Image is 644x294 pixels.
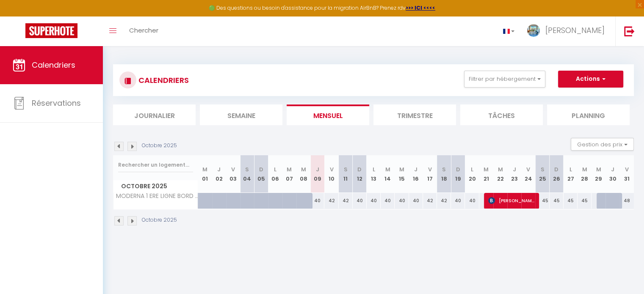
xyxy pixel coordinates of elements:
div: 40 [367,193,381,209]
span: [PERSON_NAME] [545,25,605,36]
abbr: M [399,165,404,173]
th: 05 [254,155,268,193]
th: 30 [605,155,619,193]
abbr: M [596,165,601,173]
th: 10 [324,155,338,193]
th: 14 [381,155,395,193]
div: 40 [465,193,479,209]
abbr: S [344,165,348,173]
abbr: L [373,165,375,173]
abbr: M [301,165,306,173]
th: 01 [198,155,212,193]
abbr: M [582,165,587,173]
li: Journalier [113,104,196,125]
th: 18 [437,155,451,193]
abbr: V [526,165,530,173]
div: 42 [324,193,338,209]
abbr: V [329,165,333,173]
div: 48 [620,193,634,209]
abbr: J [513,165,516,173]
h3: CALENDRIERS [136,71,189,90]
th: 22 [493,155,507,193]
th: 23 [507,155,521,193]
div: 42 [339,193,353,209]
th: 21 [479,155,493,193]
a: >>> ICI <<<< [406,4,435,11]
th: 12 [353,155,367,193]
th: 19 [451,155,465,193]
th: 15 [395,155,409,193]
abbr: L [274,165,276,173]
th: 28 [578,155,591,193]
div: 40 [353,193,367,209]
abbr: D [456,165,460,173]
button: Gestion des prix [571,138,634,151]
a: ... [PERSON_NAME] [521,16,615,46]
li: Planning [547,104,630,125]
abbr: D [259,165,263,173]
span: Chercher [129,26,158,35]
abbr: M [202,165,207,173]
a: Chercher [123,16,165,46]
div: 40 [381,193,395,209]
abbr: J [217,165,221,173]
span: [PERSON_NAME] [488,192,535,209]
th: 08 [296,155,310,193]
th: 24 [521,155,535,193]
abbr: D [357,165,362,173]
span: Réservations [32,98,81,108]
th: 07 [282,155,296,193]
abbr: M [287,165,292,173]
th: 17 [423,155,437,193]
abbr: V [625,165,629,173]
abbr: M [484,165,489,173]
abbr: M [385,165,390,173]
div: 45 [578,193,591,209]
button: Actions [558,71,623,88]
th: 16 [409,155,423,193]
th: 29 [591,155,605,193]
th: 04 [240,155,254,193]
th: 26 [550,155,564,193]
span: Calendriers [32,60,75,70]
p: Octobre 2025 [142,216,177,224]
div: 42 [437,193,451,209]
div: 40 [409,193,423,209]
th: 09 [310,155,324,193]
li: Trimestre [373,104,456,125]
abbr: S [540,165,544,173]
th: 31 [620,155,634,193]
div: 45 [550,193,564,209]
th: 25 [535,155,549,193]
abbr: J [414,165,417,173]
th: 13 [367,155,381,193]
li: Semaine [200,104,282,125]
th: 02 [212,155,226,193]
p: Octobre 2025 [142,142,177,150]
abbr: J [316,165,319,173]
th: 06 [268,155,282,193]
span: Octobre 2025 [113,180,198,192]
abbr: V [231,165,235,173]
abbr: J [611,165,614,173]
abbr: L [569,165,572,173]
span: MODERNA 1 ERE LIGNE BORD DE MER PALAVAS [115,193,199,199]
abbr: L [471,165,473,173]
li: Tâches [460,104,543,125]
th: 03 [226,155,240,193]
li: Mensuel [287,104,369,125]
th: 27 [564,155,578,193]
div: 40 [451,193,465,209]
abbr: D [554,165,558,173]
div: 45 [535,193,549,209]
div: 40 [310,193,324,209]
div: 40 [395,193,409,209]
img: ... [527,24,540,37]
img: Super Booking [25,23,77,38]
img: logout [624,26,635,36]
abbr: S [245,165,249,173]
div: 42 [423,193,437,209]
button: Filtrer par hébergement [464,71,545,88]
th: 11 [339,155,353,193]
